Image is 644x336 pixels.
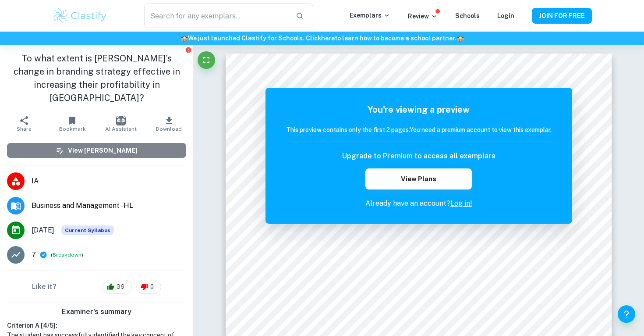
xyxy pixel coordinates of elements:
[497,12,514,19] a: Login
[51,251,83,259] span: ( )
[456,35,464,42] span: 🏫
[145,282,159,291] span: 0
[144,4,289,28] input: Search for any exemplars...
[105,126,137,132] span: AI Assistant
[32,282,57,292] h6: Like it?
[103,280,132,294] div: 36
[145,111,193,136] button: Download
[156,126,182,132] span: Download
[97,111,145,136] button: AI Assistant
[532,8,592,24] button: JOIN FOR FREE
[7,143,186,158] button: View [PERSON_NAME]
[350,11,390,20] p: Exemplars
[61,225,114,235] span: Current Syllabus
[2,33,642,43] h6: We just launched Clastify for Schools. Click to learn how to become a school partner.
[185,46,191,53] button: Report issue
[450,199,472,207] a: Log in!
[32,225,54,236] span: [DATE]
[136,280,161,294] div: 0
[61,225,114,235] div: This exemplar is based on the current syllabus. Feel free to refer to it for inspiration/ideas wh...
[455,12,480,19] a: Schools
[52,7,108,25] img: Clastify logo
[112,282,129,291] span: 36
[116,116,126,125] img: AI Assistant
[32,250,36,260] p: 7
[180,35,188,42] span: 🏫
[48,111,96,136] button: Bookmark
[32,200,186,211] span: Business and Management - HL
[4,307,190,317] h6: Examiner's summary
[618,305,635,323] button: Help and Feedback
[17,126,32,132] span: Share
[408,11,438,21] p: Review
[286,198,552,209] p: Already have an account?
[198,51,215,69] button: Fullscreen
[286,125,552,135] h6: This preview contains only the first 2 pages. You need a premium account to view this exemplar.
[59,126,86,132] span: Bookmark
[7,52,186,104] h1: To what extent is [PERSON_NAME]’s change in branding strategy effective in increasing their profi...
[365,168,471,189] button: View Plans
[342,151,495,161] h6: Upgrade to Premium to access all exemplars
[321,35,335,42] a: here
[286,103,552,116] h5: You're viewing a preview
[7,321,186,330] h6: Criterion A [ 4 / 5 ]:
[53,251,81,259] button: Breakdown
[32,176,186,186] span: IA
[68,146,138,155] h6: View [PERSON_NAME]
